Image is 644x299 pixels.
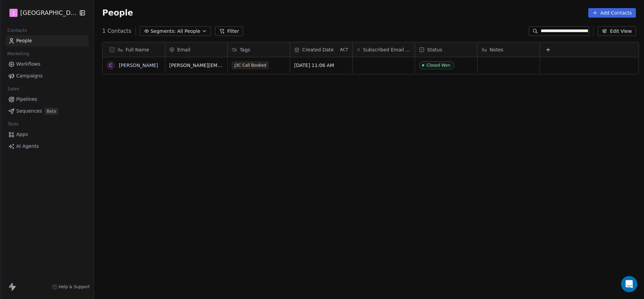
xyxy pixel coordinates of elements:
a: Campaigns [5,70,88,82]
a: Help & Support [52,284,90,290]
button: Edit View [598,26,636,36]
span: Subscribed Email Categories [363,46,411,53]
div: Full Name [103,42,165,57]
span: Pipelines [16,96,37,103]
div: Tags [228,42,290,57]
a: SequencesBeta [5,106,88,117]
a: [PERSON_NAME] [119,63,158,68]
a: AI Agents [5,141,88,152]
span: People [102,8,133,18]
span: Status [427,46,442,53]
div: C [109,62,112,69]
span: J3C Call Booked [232,61,269,69]
div: Status [415,42,477,57]
span: Email [177,46,190,53]
span: Beta [45,108,58,115]
span: 1 Contacts [102,27,131,35]
div: Created DateACT [290,42,352,57]
span: People [16,37,32,44]
span: Notes [490,46,503,53]
span: [GEOGRAPHIC_DATA] [20,8,77,17]
div: Email [165,42,227,57]
span: J [13,9,14,16]
span: Tags [240,46,250,53]
span: [PERSON_NAME][EMAIL_ADDRESS][DOMAIN_NAME] [169,62,223,69]
span: Segments: [151,28,176,35]
span: Full Name [126,46,149,53]
a: Pipelines [5,94,88,105]
div: Notes [478,42,540,57]
span: ACT [340,47,348,52]
button: Add Contacts [588,8,636,18]
a: Apps [5,129,88,140]
span: AI Agents [16,143,39,150]
div: grid [165,57,639,289]
span: Sequences [16,108,42,115]
button: J[GEOGRAPHIC_DATA] [8,7,74,19]
span: Created Date [302,46,334,53]
span: [DATE] 11:06 AM [294,62,348,69]
div: grid [103,57,165,289]
span: Apps [16,131,28,138]
span: Sales [5,84,22,94]
a: People [5,35,88,46]
div: Open Intercom Messenger [621,276,637,292]
div: Subscribed Email Categories [353,42,415,57]
span: Marketing [4,49,32,59]
span: Campaigns [16,72,43,79]
span: All People [177,28,200,35]
div: Closed Won [427,63,450,68]
span: Tools [5,119,21,129]
button: Filter [215,26,243,36]
span: Contacts [4,25,30,36]
a: Workflows [5,59,88,70]
span: Workflows [16,61,41,68]
span: Help & Support [59,284,90,290]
